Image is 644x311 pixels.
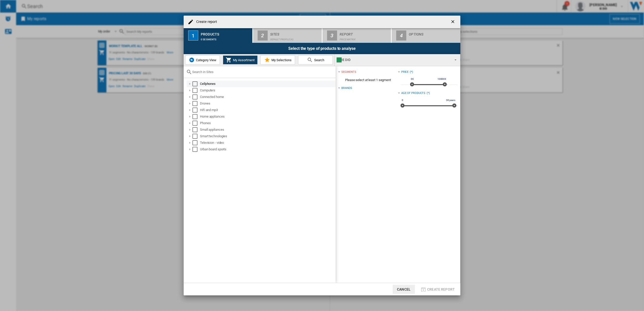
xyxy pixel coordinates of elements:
[200,134,335,139] div: Smart technologies
[194,19,217,24] h4: Create report
[392,28,460,43] button: 4 Options
[448,17,458,27] button: getI18NText('BUTTONS.CLOSE_DIALOG')
[401,91,426,95] div: Age of products
[338,75,398,85] span: Please select at least 1 segment
[410,77,415,81] span: 0€
[195,58,216,62] span: Category View
[200,140,335,145] div: Television - video
[450,19,456,25] ng-md-icon: getI18NText('BUTTONS.CLOSE_DIALOG')
[270,58,292,62] span: My Selections
[201,36,250,41] div: 0 segments
[260,55,295,64] button: My Selections
[270,30,320,36] div: Sites
[192,94,200,99] md-checkbox: Select
[192,81,200,86] md-checkbox: Select
[192,88,200,93] md-checkbox: Select
[223,55,258,64] button: My Assortment
[340,36,389,41] div: Price Matrix
[192,140,200,145] md-checkbox: Select
[323,28,392,43] button: 3 Report Price Matrix
[437,77,447,81] span: 10000€
[232,58,255,62] span: My Assortment
[337,56,450,63] div: IE DID
[201,30,250,36] div: Products
[184,28,253,43] button: 1 Products 0 segments
[192,114,200,119] md-checkbox: Select
[401,98,404,102] span: 0
[185,55,220,64] button: Category View
[200,81,335,86] div: Cellphones
[200,127,335,132] div: Small appliances
[188,30,198,41] div: 1
[189,57,195,63] img: wiser-icon-blue.png
[200,101,335,106] div: Drones
[313,58,324,62] span: Search
[409,30,458,36] div: Options
[200,88,335,93] div: Computers
[258,30,268,41] div: 2
[192,127,200,132] md-checkbox: Select
[427,287,455,291] span: Create report
[253,28,322,43] button: 2 Sites Default profile (4)
[419,285,456,294] button: Create report
[270,36,320,41] div: Default profile (4)
[184,43,460,54] div: Select the type of products to analyse
[445,98,456,102] span: 30 years
[192,70,333,74] input: Search in Sites
[393,285,415,294] button: Cancel
[200,94,335,99] div: Connected home
[192,147,200,152] md-checkbox: Select
[200,121,335,126] div: Phones
[401,70,409,74] div: Price
[200,114,335,119] div: Home appliances
[200,108,335,113] div: Hifi and mp3
[341,86,352,90] div: Brands
[192,108,200,113] md-checkbox: Select
[340,30,389,36] div: Report
[396,30,406,41] div: 4
[341,70,356,74] div: segments
[192,134,200,139] md-checkbox: Select
[298,55,333,64] button: Search
[200,147,335,152] div: Urban board sports
[192,101,200,106] md-checkbox: Select
[192,121,200,126] md-checkbox: Select
[327,30,337,41] div: 3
